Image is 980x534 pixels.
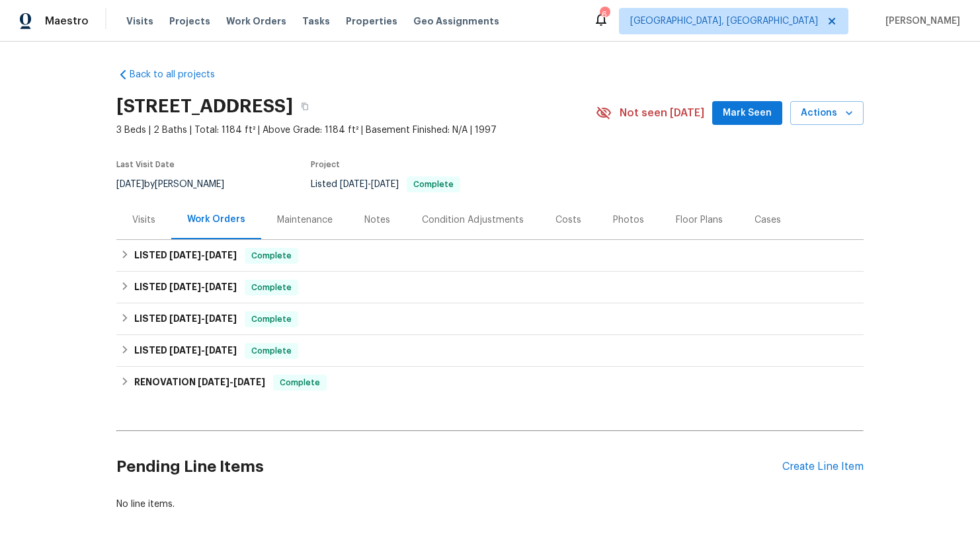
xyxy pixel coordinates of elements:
h6: RENOVATION [134,375,265,391]
button: Copy Address [293,95,317,118]
span: Project [311,161,340,169]
span: - [169,346,237,355]
span: [DATE] [169,282,201,291]
span: Listed [311,180,460,189]
div: No line items. [116,498,864,511]
div: RENOVATION [DATE]-[DATE]Complete [116,367,864,399]
div: Condition Adjustments [422,213,524,227]
span: Projects [169,15,210,28]
div: LISTED [DATE]-[DATE]Complete [116,272,864,303]
div: Maintenance [277,213,333,227]
h2: Pending Line Items [116,436,782,498]
div: Visits [132,213,155,227]
div: by [PERSON_NAME] [116,176,240,192]
span: Work Orders [226,15,286,28]
div: Create Line Item [782,461,864,473]
span: Complete [246,281,297,294]
span: - [340,180,399,189]
span: [DATE] [169,346,201,355]
div: Work Orders [187,213,245,226]
div: LISTED [DATE]-[DATE]Complete [116,303,864,335]
span: [DATE] [340,180,368,189]
h6: LISTED [134,280,237,295]
span: [DATE] [169,250,201,260]
span: [DATE] [205,282,237,291]
span: [DATE] [371,180,399,189]
span: - [169,250,237,260]
div: Cases [755,213,781,227]
div: LISTED [DATE]-[DATE]Complete [116,335,864,367]
div: Notes [364,213,390,227]
span: [DATE] [169,314,201,323]
span: [PERSON_NAME] [880,15,960,28]
h6: LISTED [134,248,237,264]
span: Complete [246,344,297,358]
h2: [STREET_ADDRESS] [116,100,293,113]
h6: LISTED [134,343,237,359]
div: Floor Plans [676,213,723,227]
div: Costs [555,213,581,227]
span: - [169,282,237,291]
span: [DATE] [233,377,265,387]
span: Complete [274,376,325,389]
span: Complete [246,313,297,326]
span: Complete [408,180,459,188]
span: [DATE] [116,180,144,189]
span: Mark Seen [723,105,772,122]
span: 3 Beds | 2 Baths | Total: 1184 ft² | Above Grade: 1184 ft² | Basement Finished: N/A | 1997 [116,124,596,137]
span: - [198,377,265,387]
span: Complete [246,249,297,262]
span: Visits [126,15,153,28]
span: - [169,314,237,323]
span: Last Visit Date [116,161,175,169]
span: Maestro [45,15,89,28]
span: [DATE] [205,314,237,323]
span: Tasks [302,17,330,26]
div: LISTED [DATE]-[DATE]Complete [116,240,864,272]
a: Back to all projects [116,68,243,81]
span: [DATE] [205,250,237,260]
span: Not seen [DATE] [620,106,704,120]
span: [DATE] [198,377,229,387]
button: Actions [790,101,864,126]
h6: LISTED [134,311,237,327]
span: Geo Assignments [413,15,499,28]
div: 6 [600,8,609,21]
span: Actions [801,105,853,122]
div: Photos [613,213,644,227]
span: [DATE] [205,346,237,355]
button: Mark Seen [712,101,782,126]
span: Properties [346,15,397,28]
span: [GEOGRAPHIC_DATA], [GEOGRAPHIC_DATA] [630,15,818,28]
